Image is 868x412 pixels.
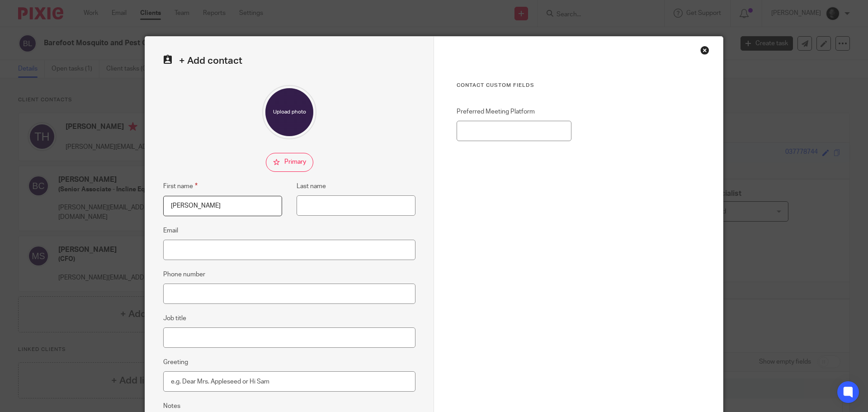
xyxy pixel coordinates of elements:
[700,46,709,55] div: Close this dialog window
[163,402,180,411] label: Notes
[297,182,326,191] label: Last name
[163,358,188,367] label: Greeting
[163,314,186,323] label: Job title
[457,107,571,116] label: Preferred Meeting Platform
[163,371,415,392] input: e.g. Dear Mrs. Appleseed or Hi Sam
[163,270,205,279] label: Phone number
[457,82,700,89] h3: Contact Custom fields
[163,55,415,67] h2: + Add contact
[163,181,198,191] label: First name
[163,226,178,235] label: Email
